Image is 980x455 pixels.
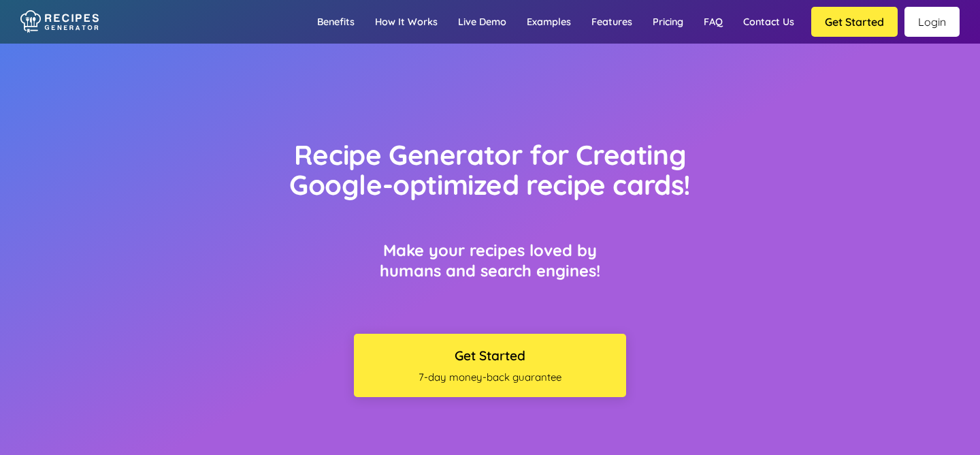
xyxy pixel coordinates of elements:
[365,2,448,42] a: How it works
[517,2,581,42] a: Examples
[354,334,626,397] button: Get Started7-day money-back guarantee
[642,2,693,42] a: Pricing
[260,140,721,200] h1: Recipe Generator for Creating Google-optimized recipe cards!
[448,2,517,42] a: Live demo
[581,2,642,42] a: Features
[307,2,365,42] a: Benefits
[733,2,804,42] a: Contact us
[354,240,626,281] h3: Make your recipes loved by humans and search engines!
[811,7,898,37] button: Get Started
[361,371,619,383] span: 7-day money-back guarantee
[693,2,733,42] a: FAQ
[904,7,960,37] a: Login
